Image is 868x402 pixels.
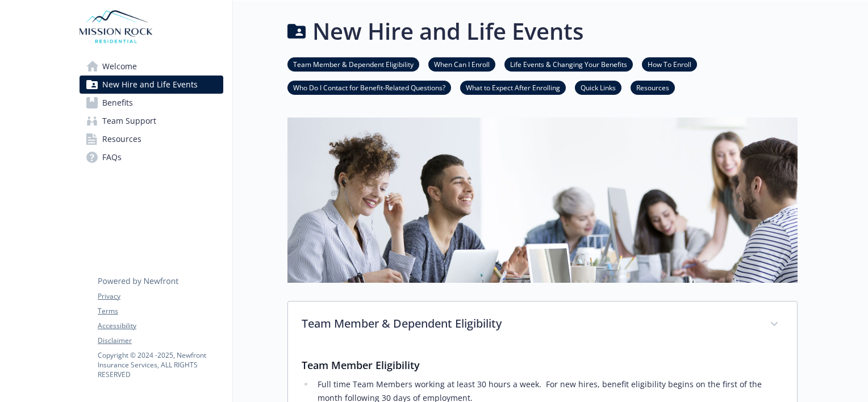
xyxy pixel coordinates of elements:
[575,82,621,93] a: Quick Links
[287,118,798,283] img: new hire page banner
[80,94,223,112] a: Benefits
[287,82,451,93] a: Who Do I Contact for Benefit-Related Questions?
[80,148,223,166] a: FAQs
[80,130,223,148] a: Resources
[504,58,633,69] a: Life Events & Changing Your Benefits
[288,301,797,348] div: Team Member & Dependent Eligibility
[98,306,223,316] a: Terms
[102,76,198,94] span: New Hire and Life Events
[102,148,122,166] span: FAQs
[102,57,137,76] span: Welcome
[312,14,583,48] h1: New Hire and Life Events
[102,130,141,148] span: Resources
[631,82,675,93] a: Resources
[102,94,133,112] span: Benefits
[642,58,697,69] a: How To Enroll
[302,315,756,332] p: Team Member & Dependent Eligibility
[428,58,495,69] a: When Can I Enroll
[98,350,223,379] p: Copyright © 2024 - 2025 , Newfront Insurance Services, ALL RIGHTS RESERVED
[98,321,223,331] a: Accessibility
[98,336,223,346] a: Disclaimer
[102,112,156,130] span: Team Support
[302,357,783,373] h3: Team Member Eligibility
[80,57,223,76] a: Welcome
[287,58,419,69] a: Team Member & Dependent Eligibility
[80,112,223,130] a: Team Support
[80,76,223,94] a: New Hire and Life Events
[460,82,566,93] a: What to Expect After Enrolling
[98,291,223,301] a: Privacy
